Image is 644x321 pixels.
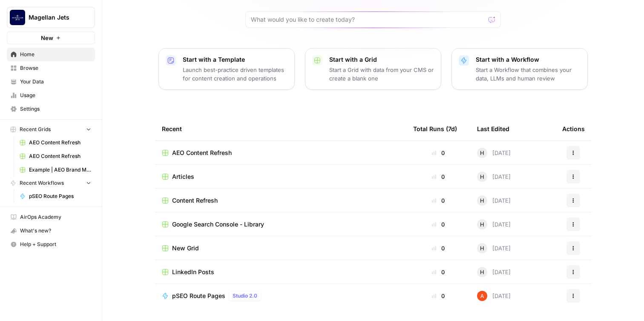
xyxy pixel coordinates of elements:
[20,213,91,221] span: AirOps Academy
[477,267,511,277] div: [DATE]
[480,268,484,276] span: H
[476,55,581,64] p: Start with a Workflow
[162,172,400,181] a: Articles
[172,268,214,276] span: LinkedIn Posts
[477,195,511,206] div: [DATE]
[162,268,400,276] a: LinkedIn Posts
[172,172,194,181] span: Articles
[477,117,509,140] div: Last Edited
[7,102,95,116] a: Settings
[305,48,441,90] button: Start with a GridStart a Grid with data from your CMS or create a blank one
[29,192,91,200] span: pSEO Route Pages
[477,291,487,301] img: cje7zb9ux0f2nqyv5qqgv3u0jxek
[162,220,400,229] a: Google Search Console - Library
[413,268,463,276] div: 0
[477,243,511,253] div: [DATE]
[7,177,95,189] button: Recent Workflows
[20,64,91,72] span: Browse
[41,34,53,42] span: New
[29,152,91,160] span: AEO Content Refresh
[329,55,434,64] p: Start with a Grid
[16,163,95,177] a: Example | AEO Brand Mention Outreach
[413,196,463,205] div: 0
[172,196,218,205] span: Content Refresh
[413,117,457,140] div: Total Runs (7d)
[7,238,95,251] button: Help + Support
[233,292,257,300] span: Studio 2.0
[162,149,400,157] a: AEO Content Refresh
[477,219,511,229] div: [DATE]
[7,224,95,238] button: What's new?
[477,291,511,301] div: [DATE]
[480,172,484,181] span: H
[7,224,95,237] div: What's new?
[29,166,91,174] span: Example | AEO Brand Mention Outreach
[7,32,95,44] button: New
[16,136,95,149] a: AEO Content Refresh
[20,126,51,133] span: Recent Grids
[562,117,585,140] div: Actions
[162,244,400,252] a: New Grid
[477,172,511,182] div: [DATE]
[476,66,581,83] p: Start a Workflow that combines your data, LLMs and human review
[480,149,484,157] span: H
[162,117,400,140] div: Recent
[158,48,295,90] button: Start with a TemplateLaunch best-practice driven templates for content creation and operations
[172,292,225,300] span: pSEO Route Pages
[162,196,400,205] a: Content Refresh
[20,92,91,99] span: Usage
[162,291,400,301] a: pSEO Route PagesStudio 2.0
[329,66,434,83] p: Start a Grid with data from your CMS or create a blank one
[477,148,511,158] div: [DATE]
[16,149,95,163] a: AEO Content Refresh
[451,48,588,90] button: Start with a WorkflowStart a Workflow that combines your data, LLMs and human review
[183,55,287,64] p: Start with a Template
[7,89,95,102] a: Usage
[413,220,463,229] div: 0
[16,189,95,203] a: pSEO Route Pages
[480,244,484,252] span: H
[172,220,264,229] span: Google Search Console - Library
[7,75,95,89] a: Your Data
[20,241,91,248] span: Help + Support
[7,210,95,224] a: AirOps Academy
[29,13,80,22] span: Magellan Jets
[251,15,485,24] input: What would you like to create today?
[7,123,95,136] button: Recent Grids
[172,149,232,157] span: AEO Content Refresh
[7,7,95,28] button: Workspace: Magellan Jets
[172,244,199,252] span: New Grid
[413,172,463,181] div: 0
[480,220,484,229] span: H
[29,139,91,146] span: AEO Content Refresh
[413,149,463,157] div: 0
[413,244,463,252] div: 0
[480,196,484,205] span: H
[7,61,95,75] a: Browse
[20,179,64,187] span: Recent Workflows
[183,66,287,83] p: Launch best-practice driven templates for content creation and operations
[20,51,91,58] span: Home
[20,78,91,86] span: Your Data
[7,48,95,61] a: Home
[10,10,25,25] img: Magellan Jets Logo
[413,292,463,300] div: 0
[20,105,91,113] span: Settings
